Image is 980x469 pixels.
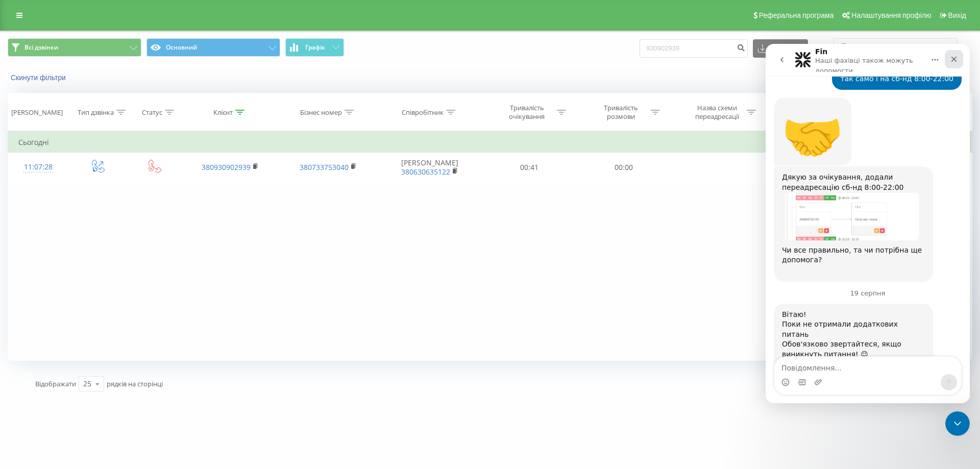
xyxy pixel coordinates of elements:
button: Вибір емодзі [16,334,24,342]
span: рядків на сторінці [107,379,163,388]
textarea: Повідомлення... [9,313,195,330]
div: Тривалість розмови [594,104,648,121]
span: Всі дзвінки [24,43,58,52]
span: Відображати [35,379,76,388]
td: 00:00 [576,153,670,182]
button: Завантажити вкладений файл [48,334,57,342]
button: Основний [146,38,280,57]
div: Бізнес номер [300,108,342,117]
a: 380733753040 [300,162,349,172]
div: 25 [83,379,91,389]
iframe: Intercom live chat [766,44,970,403]
div: Обов'язково звертайтеся, якщо виникнуть питання! 😉 [16,295,159,315]
button: Експорт [753,39,808,58]
button: Надіслати повідомлення… [175,330,191,347]
div: Клієнт [213,108,233,117]
a: 380630635122 [401,167,450,177]
input: Пошук за номером [640,39,748,58]
button: вибір GIF-файлів [32,334,40,342]
td: Сьогодні [8,132,972,153]
div: Тип дзвінка [78,108,114,117]
button: Всі дзвінки [8,38,141,57]
td: [PERSON_NAME] [377,153,482,182]
div: 11:07:28 [18,157,58,177]
td: 00:41 [482,153,576,182]
div: Назва схеми переадресації [690,104,744,121]
span: Налаштування профілю [851,11,931,19]
div: Вітаю! Поки не отримали додаткових питань [16,266,159,296]
span: Вихід [948,11,966,19]
button: Скинути фільтри [8,73,71,82]
a: 380930902939 [202,162,251,172]
span: Графік [305,44,325,51]
div: Тривалість очікування [500,104,554,121]
button: Графік [285,38,344,57]
div: Статус [142,108,162,117]
div: Співробітник [402,108,444,117]
span: Реферальна програма [759,11,834,19]
div: [PERSON_NAME] [11,108,63,117]
iframe: Intercom live chat [945,411,970,436]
